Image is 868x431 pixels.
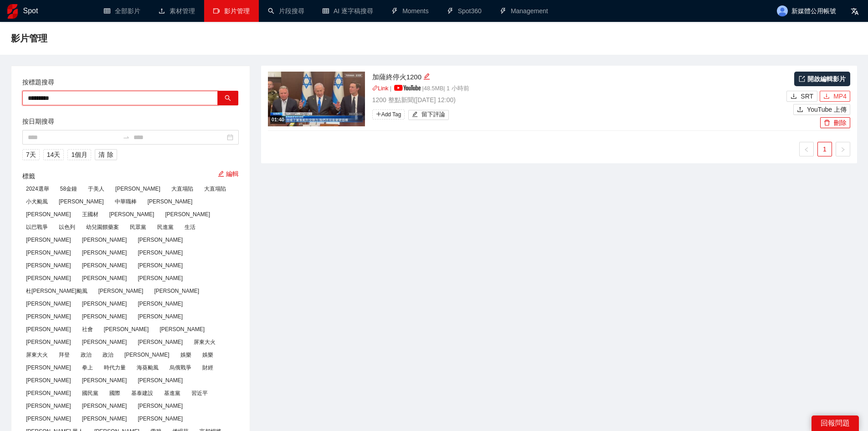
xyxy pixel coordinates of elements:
span: [PERSON_NAME] [134,375,186,385]
span: 杜[PERSON_NAME]颱風 [22,286,91,296]
span: 大直塌陷 [168,184,197,194]
span: 拳上 [78,363,97,373]
span: swap-right [123,134,130,141]
span: Add Tag [372,109,405,119]
span: plus [376,111,381,117]
button: delete刪除 [820,117,850,128]
span: YouTube 上傳 [807,104,847,114]
span: 社會 [78,324,97,334]
span: [PERSON_NAME] [22,299,75,309]
span: MP4 [833,91,847,101]
span: download [823,93,830,100]
span: [PERSON_NAME] [78,414,131,424]
span: [PERSON_NAME] [22,414,75,424]
a: search片段搜尋 [268,7,304,15]
a: upload素材管理 [159,7,195,15]
button: 7天 [22,149,40,160]
span: [PERSON_NAME] [22,260,75,270]
span: 時代力量 [100,363,129,373]
span: SRT [801,91,813,101]
span: upload [797,106,803,114]
span: export [799,76,805,82]
span: [PERSON_NAME] [22,324,75,334]
span: [PERSON_NAME] [134,414,186,424]
img: yt_logo_rgb_light.a676ea31.png [394,85,421,91]
a: thunderboltMoments [391,7,429,15]
span: edit [218,171,224,177]
span: [PERSON_NAME] [22,375,75,385]
span: 國際 [106,388,124,398]
span: right [840,147,846,152]
button: 清除 [95,149,117,160]
span: edit [423,73,430,80]
span: [PERSON_NAME] [78,260,131,270]
li: 下一頁 [836,142,850,156]
span: 政治 [99,350,117,360]
div: 編輯 [423,72,430,83]
span: edit [412,111,418,118]
span: [PERSON_NAME] [78,375,131,385]
span: [PERSON_NAME] [55,197,108,207]
span: [PERSON_NAME] [100,324,153,334]
span: [PERSON_NAME] [112,184,164,194]
button: right [836,142,850,156]
button: 1個月 [67,149,91,160]
span: 7 [26,150,30,160]
li: 上一頁 [799,142,814,156]
span: 以色列 [55,222,79,232]
span: 影片管理 [11,31,47,46]
div: 加薩終停火1200 [372,72,785,83]
a: tableAI 逐字稿搜尋 [323,7,373,15]
a: thunderboltManagement [500,7,548,15]
span: [PERSON_NAME] [22,388,75,398]
span: [PERSON_NAME] [22,209,75,219]
img: avatar [777,5,788,16]
span: [PERSON_NAME] [78,299,131,309]
a: 1 [818,142,832,156]
span: [PERSON_NAME] [134,312,186,322]
span: 2024選舉 [22,184,53,194]
button: downloadMP4 [820,91,850,102]
span: [PERSON_NAME] [134,248,186,258]
img: bf391ad1-2c19-4d41-af51-ffc810946274.jpg [268,72,365,126]
button: search [217,91,238,105]
span: [PERSON_NAME] [22,337,75,347]
li: 1 [817,142,832,156]
span: 王國材 [78,209,102,219]
span: 于美人 [84,184,108,194]
span: 拜登 [55,350,73,360]
span: [PERSON_NAME] [78,273,131,283]
div: 回報問題 [812,415,859,431]
span: [PERSON_NAME] [78,248,131,258]
a: 開啟編輯影片 [794,72,850,86]
span: 屏東大火 [22,350,51,360]
span: [PERSON_NAME] [106,209,158,219]
span: 海葵颱風 [133,363,162,373]
label: 按日期搜尋 [22,116,54,126]
span: [PERSON_NAME] [150,286,203,296]
img: logo [7,4,18,19]
button: left [799,142,814,156]
span: 影片管理 [224,7,250,15]
span: [PERSON_NAME] [22,312,75,322]
div: 01:40 [270,116,286,124]
button: downloadSRT [786,91,817,102]
span: [PERSON_NAME] [134,299,186,309]
span: 國民黨 [78,388,102,398]
span: 娛樂 [177,350,195,360]
span: [PERSON_NAME] [161,209,214,219]
span: 小犬颱風 [22,197,51,207]
span: 烏俄戰爭 [166,363,195,373]
a: linkLink [372,85,389,92]
span: 基泰建設 [128,388,157,398]
span: 14 [47,150,54,160]
span: [PERSON_NAME] [134,401,186,411]
span: download [791,93,797,100]
span: 基進黨 [160,388,184,398]
span: delete [824,119,830,127]
span: 大直塌陷 [200,184,230,194]
span: [PERSON_NAME] [134,260,186,270]
span: to [123,134,130,141]
span: [PERSON_NAME] [134,337,186,347]
span: [PERSON_NAME] [144,197,196,207]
